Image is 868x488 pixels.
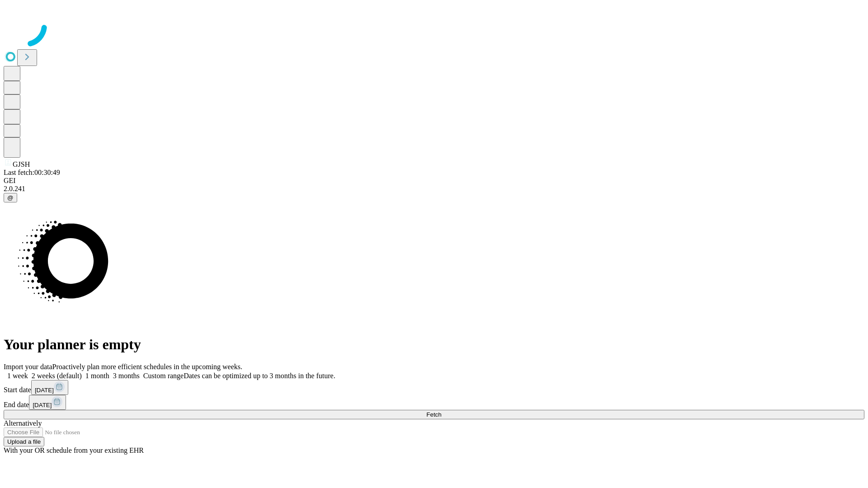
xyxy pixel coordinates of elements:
[29,395,66,410] button: [DATE]
[4,419,42,427] span: Alternatively
[4,395,864,410] div: End date
[143,372,184,380] span: Custom range
[31,380,68,395] button: [DATE]
[113,372,140,380] span: 3 months
[7,194,14,201] span: @
[52,363,242,371] span: Proactively plan more efficient schedules in the upcoming weeks.
[33,402,52,408] span: [DATE]
[4,169,60,176] span: Last fetch: 00:30:49
[4,410,864,419] button: Fetch
[4,177,864,185] div: GEI
[13,160,30,168] span: GJSH
[85,372,109,380] span: 1 month
[184,372,335,380] span: Dates can be optimized up to 3 months in the future.
[426,411,441,418] span: Fetch
[4,185,864,193] div: 2.0.241
[4,193,17,202] button: @
[4,437,44,446] button: Upload a file
[4,380,864,395] div: Start date
[7,372,28,380] span: 1 week
[35,387,54,394] span: [DATE]
[4,446,144,454] span: With your OR schedule from your existing EHR
[4,336,864,353] h1: Your planner is empty
[32,372,82,380] span: 2 weeks (default)
[4,363,52,371] span: Import your data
